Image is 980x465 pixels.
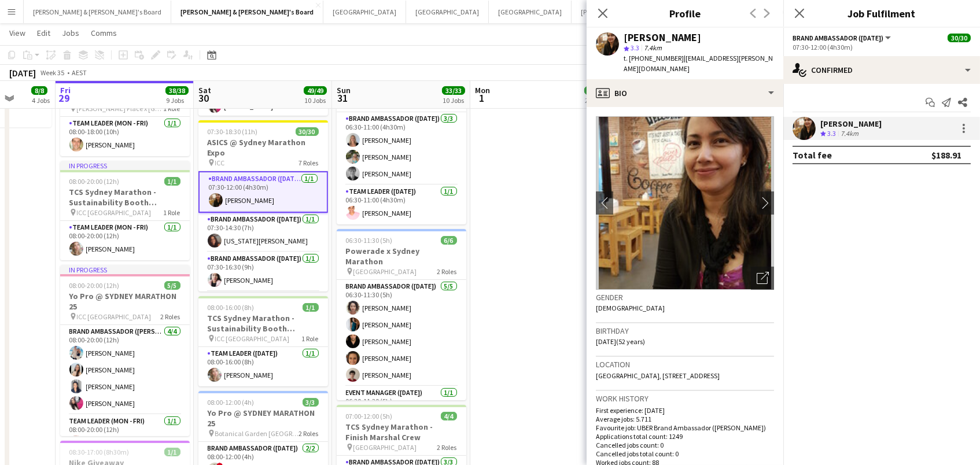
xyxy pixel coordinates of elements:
[69,448,130,456] span: 08:30-17:00 (8h30m)
[596,326,774,336] h3: Birthday
[596,406,774,415] p: First experience: [DATE]
[406,1,489,23] button: [GEOGRAPHIC_DATA]
[32,25,55,40] a: Edit
[198,296,328,386] app-job-card: 08:00-16:00 (8h)1/1TCS Sydney Marathon - Sustainability Booth Support ICC [GEOGRAPHIC_DATA]1 Role...
[596,116,774,290] img: Crew avatar or photo
[948,34,971,42] span: 30/30
[198,408,328,429] h3: Yo Pro @ SYDNEY MARATHON 25
[631,43,639,52] span: 3.3
[337,85,351,95] span: Sun
[165,86,189,95] span: 38/38
[793,34,883,42] span: Brand Ambassador (Saturday)
[337,422,466,442] h3: TCS Sydney Marathon - Finish Marshal Crew
[91,28,117,38] span: Comms
[302,334,319,343] span: 1 Role
[475,85,490,95] span: Mon
[793,34,893,42] button: Brand Ambassador ([DATE])
[60,415,190,454] app-card-role: Team Leader (Mon - Fri)1/108:00-20:00 (12h)
[5,25,30,40] a: View
[77,208,152,217] span: ICC [GEOGRAPHIC_DATA]
[783,56,980,84] div: Confirmed
[304,86,327,95] span: 49/49
[441,412,457,420] span: 4/4
[441,236,457,245] span: 6/6
[793,149,832,161] div: Total fee
[596,292,774,302] h3: Gender
[346,412,393,420] span: 07:00-12:00 (5h)
[353,267,417,276] span: [GEOGRAPHIC_DATA]
[60,221,190,260] app-card-role: Team Leader (Mon - Fri)1/108:00-20:00 (12h)[PERSON_NAME]
[596,359,774,370] h3: Location
[198,85,211,95] span: Sat
[77,312,152,321] span: ICC [GEOGRAPHIC_DATA]
[164,281,180,290] span: 5/5
[60,187,190,208] h3: TCS Sydney Marathon - Sustainability Booth Support
[335,91,351,105] span: 31
[820,119,882,129] div: [PERSON_NAME]
[60,291,190,312] h3: Yo Pro @ SYDNEY MARATHON 25
[166,96,188,105] div: 9 Jobs
[9,67,36,79] div: [DATE]
[827,129,836,138] span: 3.3
[31,86,47,95] span: 8/8
[208,127,258,136] span: 07:30-18:30 (11h)
[60,325,190,415] app-card-role: Brand Ambassador ([PERSON_NAME])4/408:00-20:00 (12h)[PERSON_NAME][PERSON_NAME][PERSON_NAME][PERSO...
[164,448,180,456] span: 1/1
[62,28,79,38] span: Jobs
[304,96,326,105] div: 10 Jobs
[624,54,684,62] span: t. [PHONE_NUMBER]
[215,158,225,167] span: ICC
[198,313,328,334] h3: TCS Sydney Marathon - Sustainability Booth Support
[171,1,323,23] button: [PERSON_NAME] & [PERSON_NAME]'s Board
[69,281,120,290] span: 08:00-20:00 (12h)
[783,6,980,21] h3: Job Fulfilment
[197,91,211,105] span: 30
[303,398,319,407] span: 3/3
[161,312,180,321] span: 2 Roles
[215,429,299,438] span: Botanical Garden [GEOGRAPHIC_DATA]
[198,120,328,291] app-job-card: 07:30-18:30 (11h)30/30ASICS @ Sydney Marathon Expo ICC7 RolesBrand Ambassador ([DATE])1/107:30-12...
[58,91,71,105] span: 29
[86,25,121,40] a: Comms
[337,112,466,185] app-card-role: Brand Ambassador ([DATE])3/306:30-11:00 (4h30m)[PERSON_NAME][PERSON_NAME][PERSON_NAME]
[164,208,180,217] span: 1 Role
[596,432,774,441] p: Applications total count: 1249
[353,443,417,452] span: [GEOGRAPHIC_DATA]
[337,61,466,224] app-job-card: 06:30-11:00 (4h30m)4/4Powerade at [GEOGRAPHIC_DATA] (Pont3) [GEOGRAPHIC_DATA]2 RolesBrand Ambassa...
[346,236,393,245] span: 06:30-11:30 (5h)
[793,43,971,51] div: 07:30-12:00 (4h30m)
[303,303,319,312] span: 1/1
[596,337,645,346] span: [DATE] (52 years)
[57,25,84,40] a: Jobs
[443,96,465,105] div: 10 Jobs
[299,158,319,167] span: 7 Roles
[642,43,664,52] span: 7.4km
[215,334,290,343] span: ICC [GEOGRAPHIC_DATA]
[60,265,190,274] div: In progress
[596,449,774,458] p: Cancelled jobs total count: 0
[198,213,328,252] app-card-role: Brand Ambassador ([DATE])1/107:30-14:30 (7h)[US_STATE][PERSON_NAME]
[337,386,466,426] app-card-role: Event Manager ([DATE])1/106:30-11:30 (5h)
[198,171,328,213] app-card-role: Brand Ambassador ([DATE])1/107:30-12:00 (4h30m)[PERSON_NAME]
[60,161,190,260] div: In progress08:00-20:00 (12h)1/1TCS Sydney Marathon - Sustainability Booth Support ICC [GEOGRAPHIC...
[337,246,466,267] h3: Powerade x Sydney Marathon
[60,117,190,156] app-card-role: Team Leader (Mon - Fri)1/108:00-18:00 (10h)[PERSON_NAME]
[596,371,720,380] span: [GEOGRAPHIC_DATA], [STREET_ADDRESS]
[198,347,328,386] app-card-role: Team Leader ([DATE])1/108:00-16:00 (8h)[PERSON_NAME]
[9,28,25,38] span: View
[489,1,572,23] button: [GEOGRAPHIC_DATA]
[442,86,465,95] span: 33/33
[32,96,50,105] div: 4 Jobs
[572,1,664,23] button: [PERSON_NAME]'s Board
[337,229,466,400] app-job-card: 06:30-11:30 (5h)6/6Powerade x Sydney Marathon [GEOGRAPHIC_DATA]2 RolesBrand Ambassador ([DATE])5/...
[587,79,783,107] div: Bio
[299,429,319,438] span: 2 Roles
[337,280,466,386] app-card-role: Brand Ambassador ([DATE])5/506:30-11:30 (5h)[PERSON_NAME][PERSON_NAME][PERSON_NAME][PERSON_NAME][...
[296,127,319,136] span: 30/30
[60,265,190,436] div: In progress08:00-20:00 (12h)5/5Yo Pro @ SYDNEY MARATHON 25 ICC [GEOGRAPHIC_DATA]2 RolesBrand Amba...
[24,1,171,23] button: [PERSON_NAME] & [PERSON_NAME]'s Board
[208,398,255,407] span: 08:00-12:00 (4h)
[69,177,120,186] span: 08:00-20:00 (12h)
